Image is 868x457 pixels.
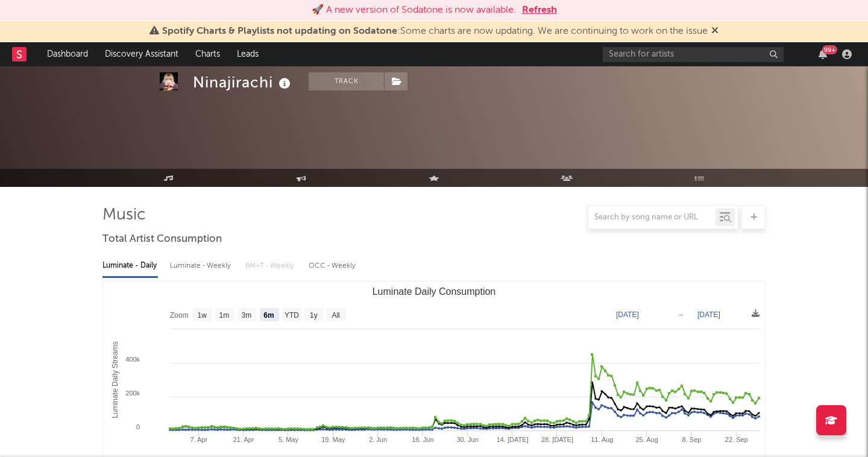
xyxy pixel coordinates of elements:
[697,310,720,319] text: [DATE]
[102,256,158,276] div: Luminate - Daily
[412,436,433,443] text: 16. Jun
[321,436,345,443] text: 19. May
[111,341,119,418] text: Luminate Daily Streams
[591,436,613,443] text: 11. Aug
[285,311,299,320] text: YTD
[588,213,715,222] input: Search by song name or URL
[190,436,207,443] text: 7. Apr
[309,256,357,276] div: OCC - Weekly
[309,72,384,90] button: Track
[711,27,719,36] span: Dismiss
[125,389,140,397] text: 200k
[541,436,573,443] text: 28. [DATE]
[310,311,318,320] text: 1y
[522,3,557,17] button: Refresh
[170,256,233,276] div: Luminate - Weekly
[373,286,496,297] text: Luminate Daily Consumption
[228,42,267,66] a: Leads
[136,423,140,430] text: 0
[725,436,748,443] text: 22. Sep
[193,72,294,92] div: Ninajirachi
[278,436,299,443] text: 5. May
[819,49,827,59] button: 99+
[198,311,207,320] text: 1w
[102,232,222,247] span: Total Artist Consumption
[242,311,252,320] text: 3m
[332,311,339,320] text: All
[369,436,387,443] text: 2. Jun
[162,27,708,36] span: : Some charts are now updating. We are continuing to work on the issue
[616,310,639,319] text: [DATE]
[682,436,702,443] text: 8. Sep
[312,3,516,17] div: 🚀 A new version of Sodatone is now available.
[233,436,254,443] text: 21. Apr
[822,45,837,54] div: 99 +
[96,42,187,66] a: Discovery Assistant
[187,42,228,66] a: Charts
[677,310,684,319] text: →
[497,436,529,443] text: 14. [DATE]
[263,311,274,320] text: 6m
[162,27,397,36] span: Spotify Charts & Playlists not updating on Sodatone
[219,311,230,320] text: 1m
[635,436,658,443] text: 25. Aug
[170,311,189,320] text: Zoom
[603,47,784,62] input: Search for artists
[457,436,479,443] text: 30. Jun
[125,356,140,363] text: 400k
[39,42,96,66] a: Dashboard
